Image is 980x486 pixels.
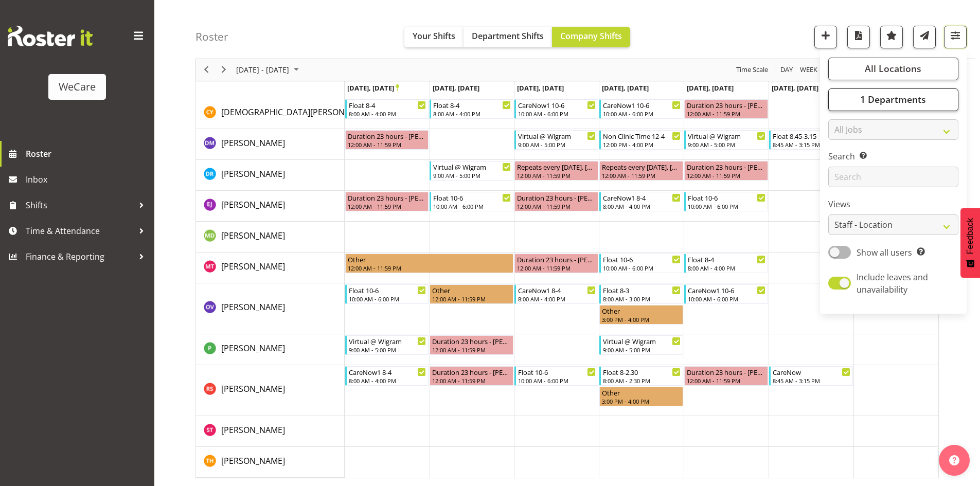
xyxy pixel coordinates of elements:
[865,63,921,75] span: All Locations
[735,64,770,77] button: Time Scale
[603,110,681,118] div: 10:00 AM - 6:00 PM
[430,366,513,386] div: Rhianne Sharples"s event - Duration 23 hours - Rhianne Sharples Begin From Tuesday, November 4, 2...
[684,161,768,181] div: Deepti Raturi"s event - Duration 23 hours - Deepti Raturi Begin From Friday, November 7, 2025 at ...
[215,59,233,81] div: next period
[514,130,598,150] div: Deepti Mahajan"s event - Virtual @ Wigram Begin From Wednesday, November 5, 2025 at 9:00:00 AM GM...
[349,336,426,346] div: Virtual @ Wigram
[517,254,596,264] div: Duration 23 hours - [PERSON_NAME]
[196,283,345,334] td: Olive Vermazen resource
[345,366,429,386] div: Rhianne Sharples"s event - CareNow1 8-4 Begin From Monday, November 3, 2025 at 8:00:00 AM GMT+13:...
[433,161,511,172] div: Virtual @ Wigram
[221,168,285,180] a: [PERSON_NAME]
[772,83,818,93] span: [DATE], [DATE]
[688,295,765,303] div: 10:00 AM - 6:00 PM
[348,192,426,203] div: Duration 23 hours - [PERSON_NAME]
[518,295,596,303] div: 8:00 AM - 4:00 PM
[221,261,285,272] span: [PERSON_NAME]
[198,59,215,81] div: previous period
[517,264,596,272] div: 12:00 AM - 11:59 PM
[798,64,819,77] button: Timeline Week
[688,264,765,272] div: 8:00 AM - 4:00 PM
[349,367,426,377] div: CareNow1 8-4
[517,83,564,93] span: [DATE], [DATE]
[684,99,768,119] div: Christianna Yu"s event - Duration 23 hours - Christianna Yu Begin From Friday, November 7, 2025 a...
[221,230,285,241] span: [PERSON_NAME]
[433,192,511,203] div: Float 10-6
[602,305,681,316] div: Other
[26,197,134,213] span: Shifts
[517,161,596,172] div: Repeats every [DATE], [DATE] - [PERSON_NAME]
[603,131,681,141] div: Non Clinic Time 12-4
[514,254,598,273] div: Monique Telford"s event - Duration 23 hours - Monique Telford Begin From Wednesday, November 5, 2...
[603,254,681,264] div: Float 10-6
[348,254,511,264] div: Other
[348,202,426,210] div: 12:00 AM - 11:59 PM
[349,346,426,354] div: 9:00 AM - 5:00 PM
[433,202,511,210] div: 10:00 AM - 6:00 PM
[430,161,513,181] div: Deepti Raturi"s event - Virtual @ Wigram Begin From Tuesday, November 4, 2025 at 9:00:00 AM GMT+1...
[688,285,765,295] div: CareNow1 10-6
[514,99,598,119] div: Christianna Yu"s event - CareNow1 10-6 Begin From Wednesday, November 5, 2025 at 10:00:00 AM GMT+...
[514,161,598,181] div: Deepti Raturi"s event - Repeats every wednesday, thursday - Deepti Raturi Begin From Wednesday, N...
[684,192,768,211] div: Ella Jarvis"s event - Float 10-6 Begin From Friday, November 7, 2025 at 10:00:00 AM GMT+13:00 End...
[857,247,912,258] span: Show all users
[518,285,596,295] div: CareNow1 8-4
[221,424,285,436] span: [PERSON_NAME]
[348,140,426,149] div: 12:00 AM - 11:59 PM
[432,336,511,346] div: Duration 23 hours - [PERSON_NAME]
[221,383,285,395] a: [PERSON_NAME]
[603,192,681,203] div: CareNow1 8-4
[349,110,426,118] div: 8:00 AM - 4:00 PM
[200,64,213,77] button: Previous
[603,140,681,149] div: 12:00 PM - 4:00 PM
[602,387,681,398] div: Other
[221,106,374,118] a: [DEMOGRAPHIC_DATA][PERSON_NAME]
[603,367,681,377] div: Float 8-2.30
[430,192,513,211] div: Ella Jarvis"s event - Float 10-6 Begin From Tuesday, November 4, 2025 at 10:00:00 AM GMT+13:00 En...
[684,366,768,386] div: Rhianne Sharples"s event - Duration 23 hours - Rhianne Sharples Begin From Friday, November 7, 20...
[26,223,134,239] span: Time & Attendance
[814,26,837,48] button: Add a new shift
[432,346,511,354] div: 12:00 AM - 11:59 PM
[599,130,683,150] div: Deepti Mahajan"s event - Non Clinic Time 12-4 Begin From Thursday, November 6, 2025 at 12:00:00 P...
[828,58,958,80] button: All Locations
[913,26,936,48] button: Send a list of all shifts for the selected filtered period to all rostered employees.
[196,334,345,365] td: Pooja Prabhu resource
[404,27,464,47] button: Your Shifts
[599,335,683,355] div: Pooja Prabhu"s event - Virtual @ Wigram Begin From Thursday, November 6, 2025 at 9:00:00 AM GMT+1...
[221,455,285,467] a: [PERSON_NAME]
[599,284,683,304] div: Olive Vermazen"s event - Float 8-3 Begin From Thursday, November 6, 2025 at 8:00:00 AM GMT+13:00 ...
[687,171,765,179] div: 12:00 AM - 11:59 PM
[602,83,649,93] span: [DATE], [DATE]
[687,161,765,172] div: Duration 23 hours - [PERSON_NAME]
[779,64,794,77] span: Day
[603,264,681,272] div: 10:00 AM - 6:00 PM
[769,366,853,386] div: Rhianne Sharples"s event - CareNow Begin From Saturday, November 8, 2025 at 8:45:00 AM GMT+13:00 ...
[514,192,598,211] div: Ella Jarvis"s event - Duration 23 hours - Ella Jarvis Begin From Wednesday, November 5, 2025 at 1...
[432,295,511,303] div: 12:00 AM - 11:59 PM
[196,416,345,447] td: Simone Turner resource
[602,315,681,323] div: 3:00 PM - 4:00 PM
[196,98,345,129] td: Christianna Yu resource
[599,99,683,119] div: Christianna Yu"s event - CareNow1 10-6 Begin From Thursday, November 6, 2025 at 10:00:00 AM GMT+1...
[518,131,596,141] div: Virtual @ Wigram
[221,383,285,394] span: [PERSON_NAME]
[514,366,598,386] div: Rhianne Sharples"s event - Float 10-6 Begin From Wednesday, November 5, 2025 at 10:00:00 AM GMT+1...
[517,202,596,210] div: 12:00 AM - 11:59 PM
[349,285,426,295] div: Float 10-6
[433,110,511,118] div: 8:00 AM - 4:00 PM
[517,192,596,203] div: Duration 23 hours - [PERSON_NAME]
[430,335,513,355] div: Pooja Prabhu"s event - Duration 23 hours - Pooja Prabhu Begin From Tuesday, November 4, 2025 at 1...
[195,31,228,43] h4: Roster
[349,295,426,303] div: 10:00 AM - 6:00 PM
[857,272,928,295] span: Include leaves and unavailability
[221,106,374,118] span: [DEMOGRAPHIC_DATA][PERSON_NAME]
[345,99,429,119] div: Christianna Yu"s event - Float 8-4 Begin From Monday, November 3, 2025 at 8:00:00 AM GMT+13:00 En...
[599,192,683,211] div: Ella Jarvis"s event - CareNow1 8-4 Begin From Thursday, November 6, 2025 at 8:00:00 AM GMT+13:00 ...
[221,343,285,354] span: [PERSON_NAME]
[518,110,596,118] div: 10:00 AM - 6:00 PM
[828,88,958,111] button: 1 Departments
[221,424,285,436] a: [PERSON_NAME]
[769,130,853,150] div: Deepti Mahajan"s event - Float 8.45-3.15 Begin From Saturday, November 8, 2025 at 8:45:00 AM GMT+...
[688,254,765,264] div: Float 8-4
